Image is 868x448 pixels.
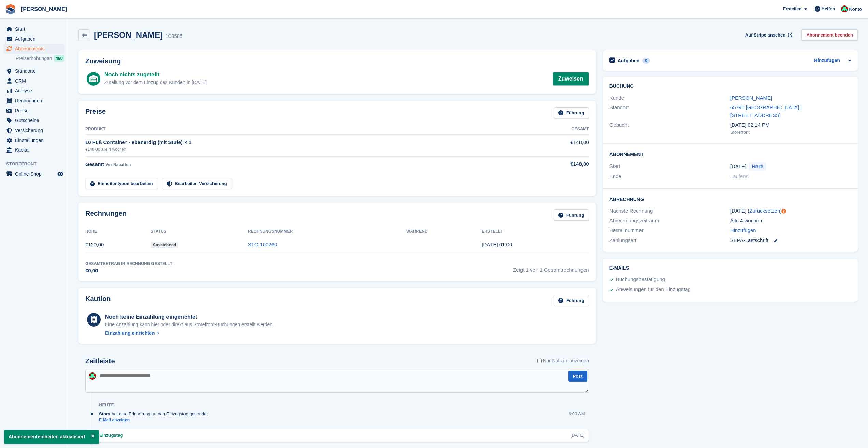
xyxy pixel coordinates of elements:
span: Abonnements [15,44,56,54]
span: Erstellen [783,5,801,12]
span: Preise [15,106,56,115]
a: Führung [554,209,589,221]
span: CRM [15,76,56,86]
span: Gesamt [85,161,104,167]
a: menu [3,34,64,44]
a: Speisekarte [3,169,64,179]
span: Laufend [730,173,749,179]
a: 65795 [GEOGRAPHIC_DATA] | [STREET_ADDRESS] [730,104,802,118]
div: Zahlungsart [609,236,730,244]
div: Bestellnummer [609,227,730,234]
th: Status [151,226,248,237]
img: Maximilian Friedl [841,5,848,12]
a: menu [3,126,64,135]
p: Abonnementeinheiten aktualisiert [4,430,99,444]
a: menu [3,96,64,105]
a: [PERSON_NAME] [18,3,70,15]
div: [DATE] 02:14 PM [730,121,851,129]
a: [PERSON_NAME] [730,95,772,101]
h2: Aufgaben [618,58,640,64]
div: Gesamtbetrag in Rechnung gestellt [85,261,172,267]
div: hat eine Erinnerung an den Einzugstag gesendet [99,410,211,417]
span: Versicherung [15,126,56,135]
h2: Zeitleiste [85,357,115,365]
a: Vorschau-Shop [56,170,64,178]
h2: Kaution [85,295,111,306]
span: Stora [99,410,110,417]
span: Zeigt 1 von 1 Gesamtrechnungen [513,261,589,275]
button: Post [568,371,587,382]
h2: E-Mails [609,265,851,271]
a: Hinzufügen [814,57,840,65]
a: Abonnement beenden [801,29,858,41]
img: Maximilian Friedl [89,372,96,380]
a: menu [3,24,64,34]
div: Tooltip anchor [781,208,787,214]
div: Zuteilung vor dem Einzug des Kunden in [DATE] [104,79,207,86]
span: Standorte [15,66,56,76]
th: Während [406,226,482,237]
div: Einzugstag [99,432,126,438]
th: Höhe [85,226,151,237]
div: Storefront [730,129,851,136]
a: menu [3,116,64,125]
th: Erstellt [482,226,589,237]
div: €148,00 alle 4 wochen [85,146,532,153]
label: Nur Notizen anzeigen [537,357,589,364]
a: menu [3,44,64,54]
a: Einzahlung einrichten [105,330,274,337]
img: stora-icon-8386f47178a22dfd0bd8f6a31ec36ba5ce8667c1dd55bd0f319d3a0aa187defe.svg [5,4,16,14]
span: Helfen [822,5,835,12]
span: Aufgaben [15,34,56,44]
div: €0,00 [85,267,172,275]
div: Kunde [609,94,730,102]
span: Auf Stripe ansehen [745,32,785,39]
div: 6:00 AM [569,410,585,417]
th: Produkt [85,124,532,135]
a: Bearbeiten Versicherung [162,178,232,189]
div: [DATE] ( ) [730,207,851,215]
span: Heute [749,162,766,171]
a: menu [3,76,64,86]
a: E-Mail anzeigen [99,417,211,423]
h2: Abonnement [609,150,851,157]
a: STO-100260 [248,242,277,247]
div: Anweisungen für den Einzugstag [616,286,691,294]
span: Analyse [15,86,56,96]
div: Heute [99,402,114,408]
td: €148,00 [532,135,589,156]
span: Storefront [6,161,68,168]
a: Zurücksetzen [749,208,780,214]
input: Nur Notizen anzeigen [537,357,542,364]
div: Abrechnungszeitraum [609,217,730,225]
h2: Buchung [609,84,851,89]
div: Ende [609,173,730,180]
h2: Abrechnung [609,196,851,202]
span: Gutscheine [15,116,56,125]
time: 2025-10-01 23:00:51 UTC [482,242,512,247]
div: 10 Fuß Container - ebenerdig (mit Stufe) × 1 [85,139,532,146]
a: Hinzufügen [730,227,756,234]
a: menu [3,86,64,96]
div: Noch keine Einzahlung eingerichtet [105,313,274,321]
div: Alle 4 wochen [730,217,851,225]
span: Online-Shop [15,169,56,179]
div: €148,00 [532,160,589,168]
span: Rechnungen [15,96,56,105]
a: menu [3,145,64,155]
a: Führung [554,295,589,306]
h2: [PERSON_NAME] [94,30,163,40]
div: Buchungsbestätigung [616,276,665,284]
span: Einstellungen [15,135,56,145]
a: menu [3,106,64,115]
div: Einzahlung einrichten [105,330,155,337]
h2: Zuweisung [85,57,589,65]
span: Konto [849,6,862,13]
td: €120,00 [85,237,151,252]
div: [DATE] [571,432,585,438]
div: 108585 [165,32,182,40]
div: NEU [54,55,64,62]
div: Start [609,162,730,171]
a: menu [3,66,64,76]
div: Nächste Rechnung [609,207,730,215]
